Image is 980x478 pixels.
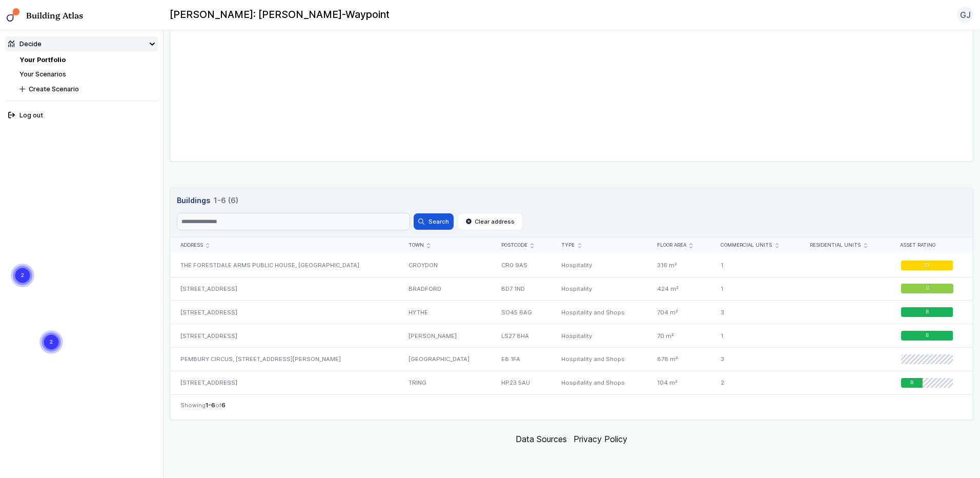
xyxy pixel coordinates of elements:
[7,8,20,22] img: main-0bbd2752.svg
[492,301,552,324] div: SO45 6AG
[501,242,542,249] div: Postcode
[399,324,492,348] div: [PERSON_NAME]
[910,380,913,386] span: B
[810,242,879,249] div: Residential units
[711,301,800,324] div: 3
[16,82,158,96] button: Create Scenario
[170,254,973,277] a: THE FORESTDALE ARMS PUBLIC HOUSE, [GEOGRAPHIC_DATA]CROYDONCR0 9ASHospitality316 m²1D
[561,242,637,249] div: Type
[721,242,790,249] div: Commercial units
[492,277,552,301] div: BD7 1ND
[574,434,627,444] a: Privacy Policy
[170,324,973,348] a: [STREET_ADDRESS][PERSON_NAME]LS27 8HAHospitality70 m²1B
[492,347,552,371] div: E8 1FA
[177,195,966,206] h3: Buildings
[957,7,973,23] button: GJ
[552,324,647,348] div: Hospitality
[711,254,800,277] div: 1
[170,371,973,394] a: [STREET_ADDRESS]TRINGHP23 5AUHospitality and Shops104 m²2B
[552,371,647,394] div: Hospitality and Shops
[170,347,398,371] div: PEMBURY CIRCUS, [STREET_ADDRESS][PERSON_NAME]
[170,277,398,301] div: [STREET_ADDRESS]
[399,254,492,277] div: CROYDON
[657,242,701,249] div: Floor area
[647,301,711,324] div: 704 m²
[206,402,215,409] span: 1-6
[399,371,492,394] div: TRING
[19,70,66,78] a: Your Scenarios
[221,402,226,409] span: 6
[552,277,647,301] div: Hospitality
[19,56,66,64] a: Your Portfolio
[457,213,524,230] button: Clear address
[409,242,482,249] div: Town
[170,8,390,22] h2: [PERSON_NAME]: [PERSON_NAME]-Waypoint
[926,309,929,315] span: B
[711,324,800,348] div: 1
[5,108,158,123] button: Log out
[711,371,800,394] div: 2
[5,36,158,51] summary: Decide
[516,434,567,444] a: Data Sources
[711,277,800,301] div: 1
[647,371,711,394] div: 104 m²
[399,301,492,324] div: HYTHE
[180,242,389,249] div: Address
[170,254,398,277] div: THE FORESTDALE ARMS PUBLIC HOUSE, [GEOGRAPHIC_DATA]
[170,277,973,301] a: [STREET_ADDRESS]BRADFORDBD7 1NDHospitality424 m²1C
[900,242,963,249] div: Asset rating
[180,401,226,409] span: Showing of
[647,254,711,277] div: 316 m²
[170,324,398,348] div: [STREET_ADDRESS]
[170,347,973,371] a: PEMBURY CIRCUS, [STREET_ADDRESS][PERSON_NAME][GEOGRAPHIC_DATA]E8 1FAHospitality and Shops878 m²3
[552,254,647,277] div: Hospitality
[552,301,647,324] div: Hospitality and Shops
[414,213,454,230] button: Search
[925,286,929,292] span: C
[925,262,929,269] span: D
[492,324,552,348] div: LS27 8HA
[399,277,492,301] div: BRADFORD
[170,301,973,324] a: [STREET_ADDRESS]HYTHESO45 6AGHospitality and Shops704 m²3B
[647,324,711,348] div: 70 m²
[170,301,398,324] div: [STREET_ADDRESS]
[552,347,647,371] div: Hospitality and Shops
[960,9,971,21] span: GJ
[711,347,800,371] div: 3
[399,347,492,371] div: [GEOGRAPHIC_DATA]
[926,332,929,339] span: B
[170,394,973,420] nav: Table navigation
[492,371,552,394] div: HP23 5AU
[214,195,238,206] span: 1-6 (6)
[492,254,552,277] div: CR0 9AS
[8,39,42,49] div: Decide
[170,371,398,394] div: [STREET_ADDRESS]
[647,347,711,371] div: 878 m²
[647,277,711,301] div: 424 m²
